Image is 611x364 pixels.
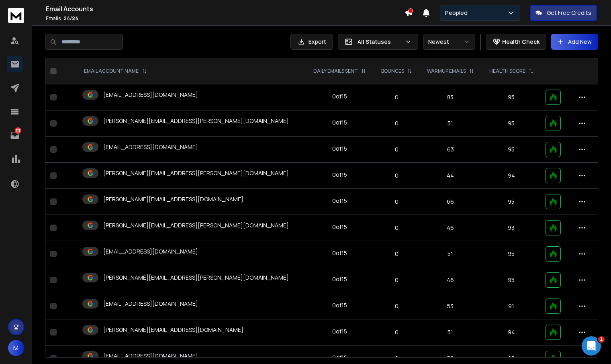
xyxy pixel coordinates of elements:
td: 95 [482,137,541,163]
p: 0 [378,302,414,310]
div: 0 of 15 [332,275,347,283]
span: 24 / 24 [63,15,78,22]
button: Export [290,34,333,50]
button: Add New [551,34,598,50]
p: Peopled [445,9,471,17]
p: 0 [378,328,414,336]
p: [EMAIL_ADDRESS][DOMAIN_NAME] [103,247,198,256]
p: All Statuses [358,38,402,46]
p: [PERSON_NAME][EMAIL_ADDRESS][DOMAIN_NAME] [103,195,243,203]
p: HEALTH SCORE [489,68,525,74]
button: Health Check [486,34,546,50]
p: 0 [378,145,414,153]
td: 91 [482,293,541,319]
p: 0 [378,119,414,127]
div: 0 of 15 [332,327,347,335]
button: M [8,340,24,356]
p: 0 [378,250,414,258]
div: 0 of 15 [332,92,347,100]
p: [EMAIL_ADDRESS][DOMAIN_NAME] [103,91,198,99]
p: 0 [378,93,414,101]
div: 0 of 15 [332,171,347,179]
p: DAILY EMAILS SENT [313,68,358,74]
button: Newest [423,34,475,50]
td: 95 [482,241,541,267]
td: 51 [419,241,482,267]
p: [EMAIL_ADDRESS][DOMAIN_NAME] [103,143,198,151]
p: 0 [378,198,414,206]
p: Health Check [502,38,539,46]
span: 1 [598,336,605,343]
div: 0 of 15 [332,223,347,231]
p: 0 [378,172,414,180]
p: [EMAIL_ADDRESS][DOMAIN_NAME] [103,352,198,360]
td: 51 [419,319,482,346]
td: 83 [419,84,482,110]
div: 0 of 15 [332,249,347,257]
div: 0 of 15 [332,301,347,309]
td: 95 [482,267,541,293]
p: 0 [378,354,414,362]
div: 0 of 15 [332,354,347,362]
p: [PERSON_NAME][EMAIL_ADDRESS][PERSON_NAME][DOMAIN_NAME] [103,274,289,282]
h1: Email Accounts [46,4,405,14]
a: 113 [7,127,23,143]
img: logo [8,8,24,23]
p: WARMUP EMAILS [427,68,466,74]
p: [PERSON_NAME][EMAIL_ADDRESS][PERSON_NAME][DOMAIN_NAME] [103,117,289,125]
p: Emails : [46,15,405,22]
p: BOUNCES [381,68,404,74]
p: [PERSON_NAME][EMAIL_ADDRESS][DOMAIN_NAME] [103,326,243,334]
td: 53 [419,293,482,319]
p: 0 [378,224,414,232]
p: Get Free Credits [547,9,591,17]
p: [EMAIL_ADDRESS][DOMAIN_NAME] [103,300,198,308]
td: 66 [419,189,482,215]
td: 46 [419,215,482,241]
td: 95 [482,189,541,215]
div: 0 of 15 [332,119,347,127]
div: 0 of 15 [332,197,347,205]
button: Get Free Credits [530,5,597,21]
iframe: Intercom live chat [582,336,601,356]
p: [PERSON_NAME][EMAIL_ADDRESS][PERSON_NAME][DOMAIN_NAME] [103,221,289,229]
p: 113 [15,127,21,134]
td: 44 [419,163,482,189]
div: 0 of 15 [332,145,347,153]
td: 94 [482,319,541,346]
td: 93 [482,215,541,241]
td: 63 [419,137,482,163]
div: EMAIL ACCOUNT NAME [84,68,147,74]
td: 94 [482,163,541,189]
td: 51 [419,110,482,137]
td: 46 [419,267,482,293]
p: 0 [378,276,414,284]
td: 95 [482,84,541,110]
p: [PERSON_NAME][EMAIL_ADDRESS][PERSON_NAME][DOMAIN_NAME] [103,169,289,177]
td: 95 [482,110,541,137]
